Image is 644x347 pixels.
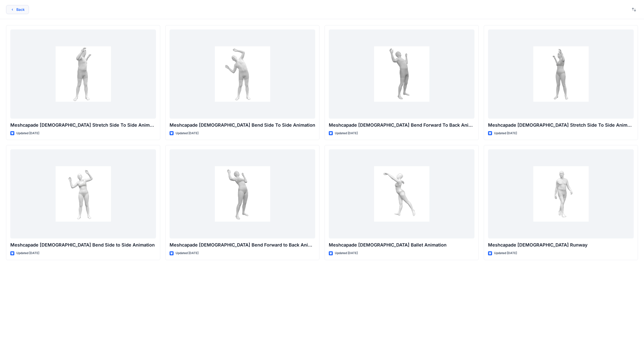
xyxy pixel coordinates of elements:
[10,149,156,238] a: Meshcapade Female Bend Side to Side Animation
[335,131,358,136] p: Updated [DATE]
[488,29,634,119] a: Meshcapade Female Stretch Side To Side Animation
[10,29,156,119] a: Meshcapade Male Stretch Side To Side Animation
[488,122,634,129] p: Meshcapade [DEMOGRAPHIC_DATA] Stretch Side To Side Animation
[494,131,517,136] p: Updated [DATE]
[10,122,156,129] p: Meshcapade [DEMOGRAPHIC_DATA] Stretch Side To Side Animation
[176,131,198,136] p: Updated [DATE]
[488,241,634,249] p: Meshcapade [DEMOGRAPHIC_DATA] Runway
[170,122,315,129] p: Meshcapade [DEMOGRAPHIC_DATA] Bend Side To Side Animation
[10,241,156,249] p: Meshcapade [DEMOGRAPHIC_DATA] Bend Side to Side Animation
[329,241,474,249] p: Meshcapade [DEMOGRAPHIC_DATA] Ballet Animation
[329,149,474,238] a: Meshcapade Female Ballet Animation
[170,241,315,249] p: Meshcapade [DEMOGRAPHIC_DATA] Bend Forward to Back Animation
[16,251,39,256] p: Updated [DATE]
[335,251,358,256] p: Updated [DATE]
[170,149,315,238] a: Meshcapade Female Bend Forward to Back Animation
[176,251,198,256] p: Updated [DATE]
[494,251,517,256] p: Updated [DATE]
[329,29,474,119] a: Meshcapade Male Bend Forward To Back Animation
[170,29,315,119] a: Meshcapade Male Bend Side To Side Animation
[329,122,474,129] p: Meshcapade [DEMOGRAPHIC_DATA] Bend Forward To Back Animation
[6,5,29,14] button: Back
[16,131,39,136] p: Updated [DATE]
[488,149,634,238] a: Meshcapade Male Runway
